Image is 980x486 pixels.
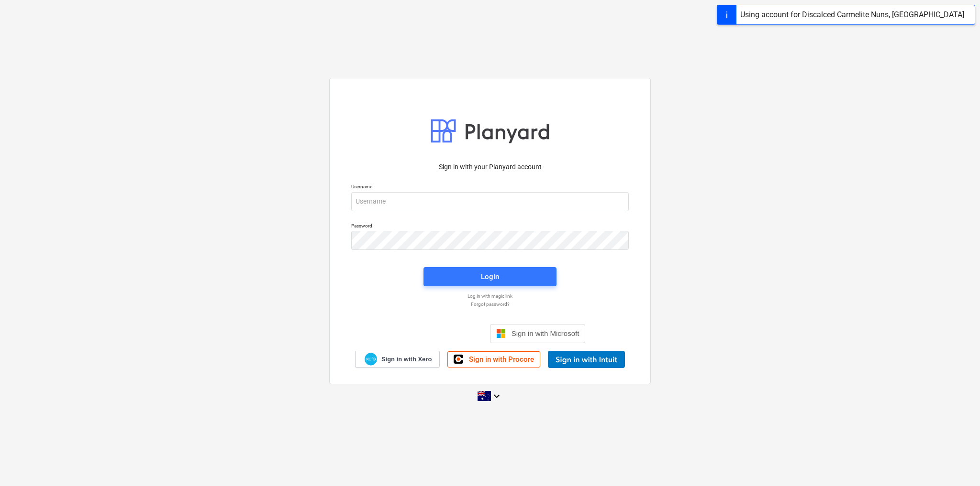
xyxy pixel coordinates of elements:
[381,355,432,364] span: Sign in with Xero
[355,351,440,367] a: Sign in with Xero
[512,329,579,337] span: Sign in with Microsoft
[351,192,629,211] input: Username
[346,301,634,307] a: Forgot password?
[740,9,964,21] div: Using account for Discalced Carmelite Nuns, [GEOGRAPHIC_DATA]
[351,184,629,192] p: Username
[469,355,534,364] span: Sign in with Procore
[491,390,502,402] i: keyboard_arrow_down
[481,270,499,283] div: Login
[365,353,377,366] img: Xero logo
[496,329,506,338] img: Microsoft logo
[351,223,629,231] p: Password
[447,351,540,367] a: Sign in with Procore
[346,293,634,299] a: Log in with magic link
[390,323,487,344] iframe: Sign in with Google Button
[423,267,557,286] button: Login
[351,162,629,172] p: Sign in with your Planyard account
